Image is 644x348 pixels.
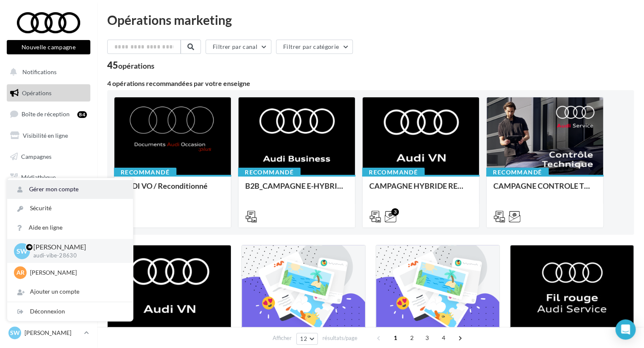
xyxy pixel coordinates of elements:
div: 3 [391,208,399,216]
button: Notifications [5,63,89,81]
span: Boîte de réception [22,110,70,118]
div: Déconnexion [7,302,133,321]
span: AR [16,268,24,277]
span: Opérations [22,89,51,96]
a: Gérer mon compte [7,180,133,199]
span: 4 [437,331,450,345]
span: résultats/page [322,334,357,342]
p: [PERSON_NAME] [24,329,81,337]
div: CAMPAGNE CONTROLE TECHNIQUE 25€ OCTOBRE [493,182,596,198]
div: 45 [107,61,154,70]
span: Médiathèque [21,174,56,181]
div: Ajouter un compte [7,282,133,301]
span: SW [16,246,27,256]
a: Boîte de réception84 [5,105,92,123]
button: Filtrer par catégorie [276,40,353,54]
div: Recommandé [238,168,300,177]
button: Nouvelle campagne [7,40,90,54]
div: 84 [77,111,87,118]
a: SW [PERSON_NAME] [7,325,90,341]
div: Open Intercom Messenger [615,319,636,340]
a: Campagnes [5,148,92,166]
span: Campagnes [21,153,51,160]
p: [PERSON_NAME] [30,268,123,277]
span: 3 [420,331,434,345]
div: CAMPAGNE HYBRIDE RECHARGEABLE [369,182,472,198]
p: [PERSON_NAME] [33,242,119,252]
span: 12 [300,335,307,342]
button: 12 [296,333,318,345]
a: Opérations [5,84,92,102]
button: Filtrer par canal [206,40,271,54]
a: Médiathèque [5,169,92,186]
a: PLV et print personnalisable [5,190,92,214]
a: Aide en ligne [7,218,133,237]
div: Recommandé [114,168,176,177]
span: 2 [405,331,419,345]
span: SW [10,329,20,337]
div: AUDI VO / Reconditionné [121,182,224,198]
span: Notifications [22,68,57,75]
span: Afficher [273,334,292,342]
div: B2B_CAMPAGNE E-HYBRID OCTOBRE [245,182,348,198]
a: Visibilité en ligne [5,127,92,145]
a: Sécurité [7,199,133,218]
span: 1 [389,331,402,345]
div: Recommandé [486,168,549,177]
div: opérations [118,62,154,70]
div: Opérations marketing [107,13,634,26]
p: audi-vibe-28630 [33,252,119,260]
div: Recommandé [362,168,425,177]
span: Visibilité en ligne [23,132,68,139]
div: 4 opérations recommandées par votre enseigne [107,80,634,87]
